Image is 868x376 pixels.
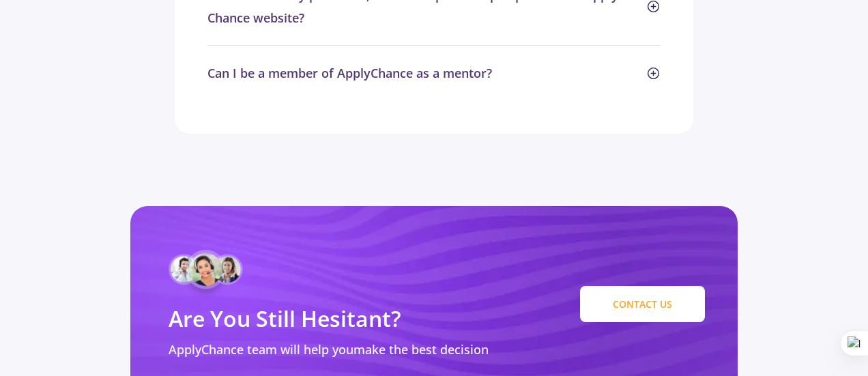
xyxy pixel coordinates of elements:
[169,341,489,359] span: ApplyChance team will help you make the best decision
[169,250,243,303] img: contact-us
[207,65,492,81] span: Can I be a member of ApplyChance as a mentor?
[580,286,705,322] a: CONTACT US
[169,302,401,335] span: Are You Still Hesitant?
